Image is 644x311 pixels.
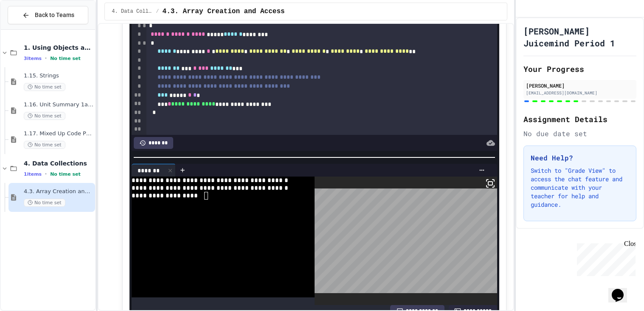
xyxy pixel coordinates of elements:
[24,171,42,177] span: 1 items
[523,128,636,139] div: No due date set
[8,6,88,24] button: Back to Teams
[24,83,65,91] span: No time set
[523,25,636,49] h1: [PERSON_NAME] Juicemind Period 1
[112,8,152,15] span: 4. Data Collections
[24,141,65,149] span: No time set
[24,160,93,167] span: 4. Data Collections
[523,113,636,125] h2: Assignment Details
[35,11,74,20] span: Back to Teams
[531,153,629,163] h3: Need Help?
[156,8,159,15] span: /
[523,63,636,75] h2: Your Progress
[24,188,93,195] span: 4.3. Array Creation and Access
[526,82,634,89] div: [PERSON_NAME]
[24,130,93,137] span: 1.17. Mixed Up Code Practice 1.1-1.6
[45,171,47,177] span: •
[24,44,93,51] span: 1. Using Objects and Methods
[163,6,285,17] span: 4.3. Array Creation and Access
[3,3,59,54] div: Chat with us now!Close
[24,72,93,80] span: 1.15. Strings
[50,171,81,177] span: No time set
[24,101,93,108] span: 1.16. Unit Summary 1a (1.1-1.6)
[608,277,636,302] iframe: chat widget
[45,55,47,62] span: •
[526,90,634,96] div: [EMAIL_ADDRESS][DOMAIN_NAME]
[24,112,65,120] span: No time set
[24,199,65,207] span: No time set
[574,240,636,276] iframe: chat widget
[531,166,629,209] p: Switch to "Grade View" to access the chat feature and communicate with your teacher for help and ...
[24,56,42,61] span: 3 items
[50,56,81,61] span: No time set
